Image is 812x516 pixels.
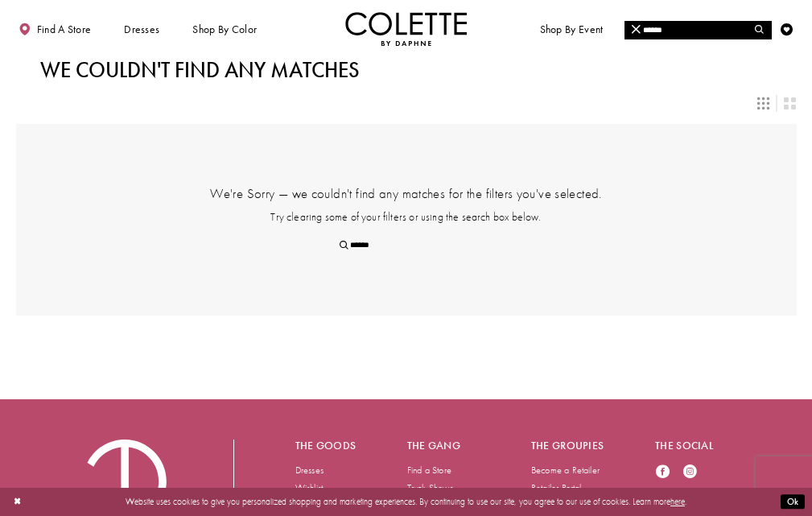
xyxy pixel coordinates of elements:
a: Dresses [295,464,324,477]
button: Close Search [624,21,649,39]
a: Meet the designer [633,12,725,46]
h5: The groupies [531,440,607,452]
span: Find a store [37,23,92,35]
a: here [670,496,685,507]
input: Search [624,21,771,39]
p: Try clearing some of your filters or using the search box below. [76,210,735,225]
button: Submit Dialog [781,494,805,510]
span: Shop by color [192,23,257,35]
h4: We're Sorry — we couldn't find any matches for the filters you've selected. [76,185,735,203]
input: Search [332,236,480,254]
span: Switch layout to 2 columns [784,97,796,109]
div: Search form [332,236,480,254]
h1: We couldn't find any matches [40,58,360,82]
span: Dresses [121,12,163,46]
h5: The social [655,440,731,452]
div: Search form [624,21,772,39]
a: Wishlist [295,481,324,494]
span: Shop By Event [540,23,604,35]
span: Switch layout to 3 columns [757,97,769,109]
a: Become a Retailer [531,464,600,477]
div: Layout Controls [8,89,803,116]
a: Visit our Instagram - Opens in new tab [682,464,698,481]
button: Submit Search [332,236,356,254]
h5: The goods [295,440,358,452]
a: Find a store [16,12,94,46]
a: Visit Home Page [345,12,468,46]
button: Close Dialog [7,491,27,513]
span: Dresses [124,23,159,35]
a: Trunk Shows [407,481,453,494]
a: Visit our Facebook - Opens in new tab [655,464,670,481]
a: Retailer Portal [531,481,582,494]
img: Colette by Daphne [345,12,468,46]
span: Shop By Event [537,12,606,46]
button: Submit Search [748,21,772,39]
span: Shop by color [190,12,260,46]
a: Check Wishlist [778,12,797,46]
a: Toggle search [752,12,770,46]
a: Find a Store [407,464,451,477]
h5: The gang [407,440,483,452]
p: Website uses cookies to give you personalized shopping and marketing experiences. By continuing t... [88,493,724,510]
